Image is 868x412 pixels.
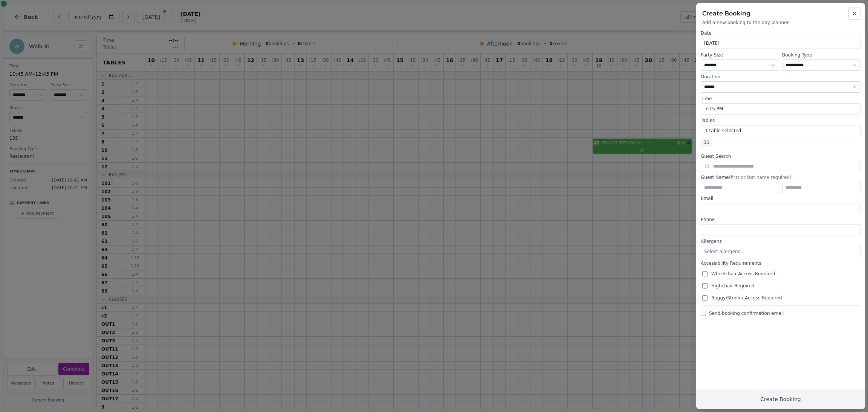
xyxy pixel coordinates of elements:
[701,117,860,124] label: Tables
[711,295,782,301] span: Buggy/Stroller Access Required
[702,9,859,18] h2: Create Booking
[701,260,860,266] label: Accessibility Requirements
[701,103,860,114] button: 7:15 PM
[701,217,860,223] label: Phone
[711,271,775,277] span: Wheelchair Access Required
[701,246,860,257] button: Select allergens...
[701,138,712,147] span: 11
[729,175,791,180] span: (first or last name required)
[704,249,744,254] span: Select allergens...
[702,271,708,276] input: Wheelchair Access Required
[701,74,860,80] label: Duration
[701,38,860,49] button: [DATE]
[701,30,860,36] label: Date
[702,20,859,26] p: Add a new booking to the day planner
[701,174,860,180] label: Guest Name
[701,125,860,136] button: 1 table selected
[701,238,860,244] label: Allergens
[782,52,860,58] label: Booking Type
[701,52,779,58] label: Party Size
[701,153,860,159] label: Guest Search
[702,295,708,301] input: Buggy/Stroller Access Required
[711,283,755,289] span: Highchair Required
[701,311,706,316] input: Send booking confirmation email
[701,96,860,102] label: Time
[702,283,708,288] input: Highchair Required
[696,389,865,409] button: Create Booking
[709,310,784,316] span: Send booking confirmation email
[701,195,860,201] label: Email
